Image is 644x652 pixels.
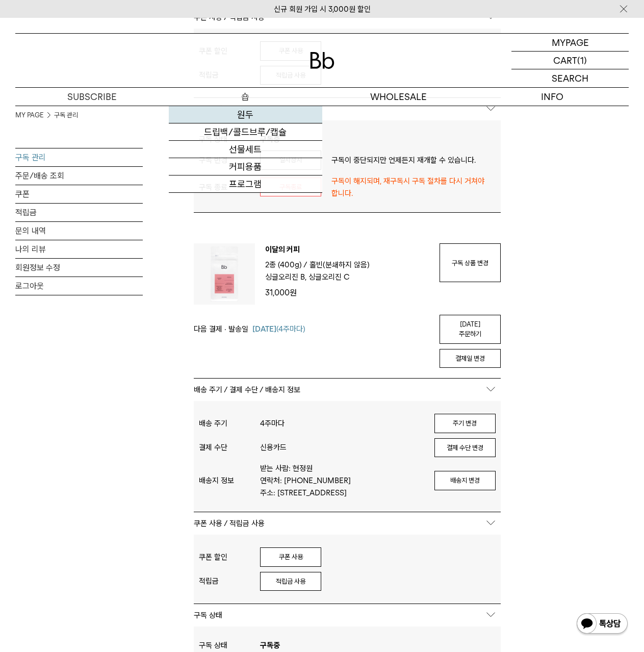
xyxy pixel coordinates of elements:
[194,323,248,335] span: 다음 결제 · 발송일
[15,240,143,258] a: 나의 리뷰
[199,443,260,452] div: 결제 수단
[511,52,629,69] a: CART (1)
[552,69,588,87] p: SEARCH
[15,204,143,221] a: 적립금
[310,52,334,69] img: 로고
[260,417,424,430] p: 4주마다
[169,175,322,193] a: 프로그램
[265,286,429,299] p: 31,000
[434,438,496,458] button: 결제 수단 변경
[169,106,322,123] a: 원두
[322,88,476,106] p: WHOLESALE
[15,185,143,203] a: 쿠폰
[15,259,143,277] a: 회원정보 수정
[194,243,255,305] img: 상품이미지
[15,88,169,106] a: SUBSCRIBE
[169,158,322,175] a: 커피용품
[15,148,143,166] a: 구독 관리
[274,5,371,14] a: 신규 회원 가입 시 3,000원 할인
[260,639,485,651] p: 구독중
[260,547,321,567] button: 쿠폰 사용
[194,379,501,401] p: 배송 주기 / 결제 수단 / 배송지 정보
[260,441,424,454] p: 신용카드
[169,123,322,141] a: 드립백/콜드브루/캡슐
[265,271,350,283] p: 싱글오리진 B, 싱글오리진 C
[252,323,305,335] span: (4주마다)
[15,222,143,240] a: 문의 내역
[260,462,424,474] p: 받는 사람: 현정원
[260,572,321,591] button: 적립금 사용
[194,512,501,535] p: 쿠폰 사용 / 적립금 사용
[194,604,501,626] p: 구독 상태
[475,88,629,106] p: INFO
[260,474,424,487] p: 연락처: [PHONE_NUMBER]
[260,487,424,499] p: 주소: [STREET_ADDRESS]
[252,324,276,334] span: [DATE]
[15,277,143,295] a: 로그아웃
[440,315,501,344] a: [DATE] 주문하기
[577,52,587,69] p: (1)
[199,419,260,428] div: 배송 주기
[265,243,429,259] p: 이달의 커피
[576,612,629,637] img: 카카오톡 채널 1:1 채팅 버튼
[199,576,260,586] div: 적립금
[440,243,501,282] a: 구독 상품 변경
[199,553,260,562] div: 쿠폰 할인
[15,110,44,120] a: MY PAGE
[552,34,589,51] p: MYPAGE
[511,34,629,52] a: MYPAGE
[169,88,322,106] a: 숍
[54,110,78,120] a: 구독 관리
[199,476,260,485] div: 배송지 정보
[321,175,496,199] p: 구독이 해지되며, 재구독시 구독 절차를 다시 거쳐야 합니다.
[310,259,370,271] p: 홀빈(분쇄하지 않음)
[434,471,496,490] button: 배송지 변경
[553,52,577,69] p: CART
[321,154,496,166] p: 구독이 중단되지만 언제든지 재개할 수 있습니다.
[265,260,307,269] span: 2종 (400g) /
[290,288,297,297] span: 원
[194,98,501,120] p: 구독 상태
[440,349,501,368] button: 결제일 변경
[434,414,496,433] button: 주기 변경
[15,167,143,185] a: 주문/배송 조회
[260,133,485,145] p: 구독중
[199,641,260,650] div: 구독 상태
[169,141,322,158] a: 선물세트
